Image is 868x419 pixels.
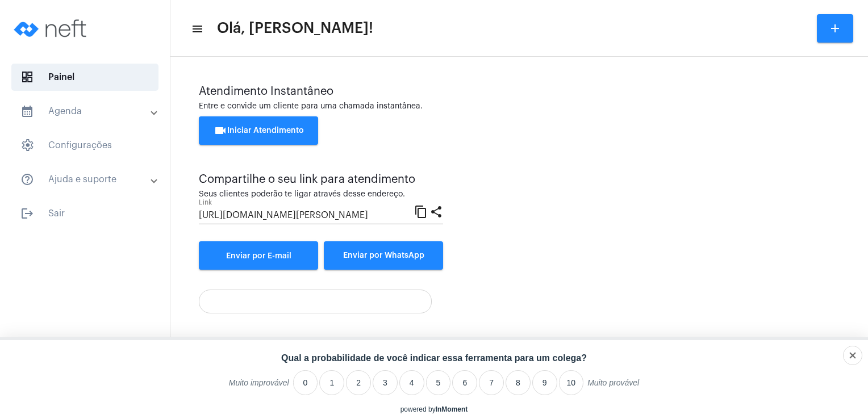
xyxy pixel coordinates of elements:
[7,98,170,125] mat-expansion-panel-header: sidenav iconAgenda
[20,104,34,118] mat-icon: sidenav icon
[229,378,289,395] label: Muito improvável
[373,370,398,395] li: 3
[346,370,371,395] li: 2
[319,370,344,395] li: 1
[20,104,152,118] mat-panel-title: Agenda
[343,252,424,259] span: Enviar por WhatsApp
[214,127,304,135] span: Iniciar Atendimento
[293,370,318,395] li: 0
[20,173,152,186] mat-panel-title: Ajuda e suporte
[20,70,34,84] span: sidenav icon
[843,346,862,365] div: Close survey
[400,405,468,413] div: powered by inmoment
[506,370,531,395] li: 8
[199,102,840,111] div: Entre e convide um cliente para uma chamada instantânea.
[429,204,443,218] mat-icon: share
[11,132,158,159] span: Configurações
[559,370,584,395] li: 10
[217,19,373,37] span: Olá, [PERSON_NAME]!
[11,64,158,91] span: Painel
[11,200,158,227] span: Sair
[479,370,504,395] li: 7
[199,190,443,199] div: Seus clientes poderão te ligar através desse endereço.
[199,173,443,186] div: Compartilhe o seu link para atendimento
[191,22,202,36] mat-icon: sidenav icon
[587,378,639,395] label: Muito provável
[324,241,443,270] button: Enviar por WhatsApp
[532,370,557,395] li: 9
[199,241,318,270] a: Enviar por E-mail
[399,370,424,395] li: 4
[436,405,468,413] a: InMoment
[414,204,428,218] mat-icon: content_copy
[426,370,451,395] li: 5
[9,6,94,51] img: logo-neft-novo-2.png
[214,124,227,137] mat-icon: videocam
[226,252,291,260] span: Enviar por E-mail
[199,116,318,145] button: Iniciar Atendimento
[20,173,34,186] mat-icon: sidenav icon
[828,22,842,35] mat-icon: add
[20,139,34,152] span: sidenav icon
[20,207,34,220] mat-icon: sidenav icon
[199,85,840,98] div: Atendimento Instantâneo
[452,370,477,395] li: 6
[7,166,170,193] mat-expansion-panel-header: sidenav iconAjuda e suporte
